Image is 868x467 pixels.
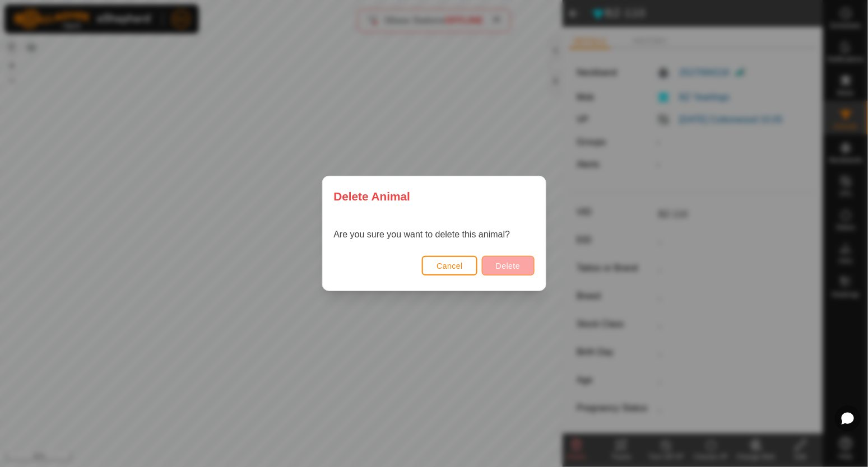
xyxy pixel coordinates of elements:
[422,256,477,275] button: Cancel
[437,261,463,270] span: Cancel
[482,256,534,275] button: Delete
[496,261,520,270] span: Delete
[334,230,510,239] label: Are you sure you want to delete this animal?
[323,176,546,216] div: Delete Animal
